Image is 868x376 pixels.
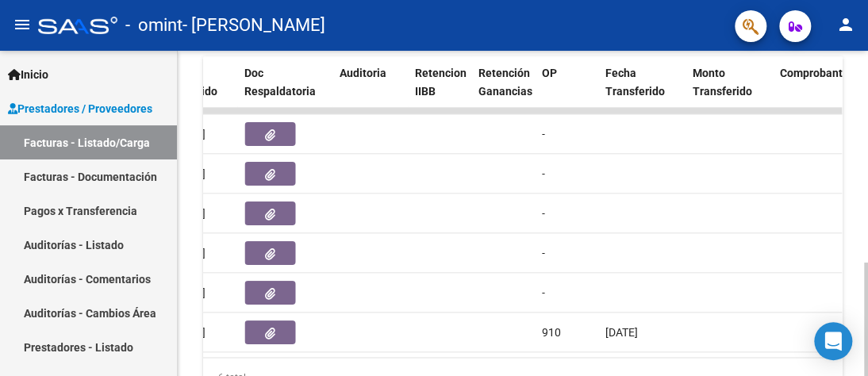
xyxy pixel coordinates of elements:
[8,100,152,117] span: Prestadores / Proveedores
[542,247,545,259] span: -
[542,326,561,339] span: 910
[415,67,467,98] span: Retencion IIBB
[8,66,48,83] span: Inicio
[542,128,545,140] span: -
[238,56,333,126] datatable-header-cell: Doc Respaldatoria
[125,8,182,43] span: - omint
[409,56,472,126] datatable-header-cell: Retencion IIBB
[814,322,852,360] div: Open Intercom Messenger
[780,67,849,79] span: Comprobante
[478,67,532,98] span: Retención Ganancias
[542,207,545,220] span: -
[244,67,316,98] span: Doc Respaldatoria
[605,67,665,98] span: Fecha Transferido
[693,67,752,98] span: Monto Transferido
[542,286,545,299] span: -
[13,15,32,34] mat-icon: menu
[836,15,855,34] mat-icon: person
[333,56,409,126] datatable-header-cell: Auditoria
[686,56,774,126] datatable-header-cell: Monto Transferido
[599,56,686,126] datatable-header-cell: Fecha Transferido
[542,167,545,180] span: -
[182,8,325,43] span: - [PERSON_NAME]
[472,56,536,126] datatable-header-cell: Retención Ganancias
[605,326,638,339] span: [DATE]
[173,67,217,98] span: Fecha Recibido
[340,67,386,79] span: Auditoria
[542,67,557,79] span: OP
[536,56,599,126] datatable-header-cell: OP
